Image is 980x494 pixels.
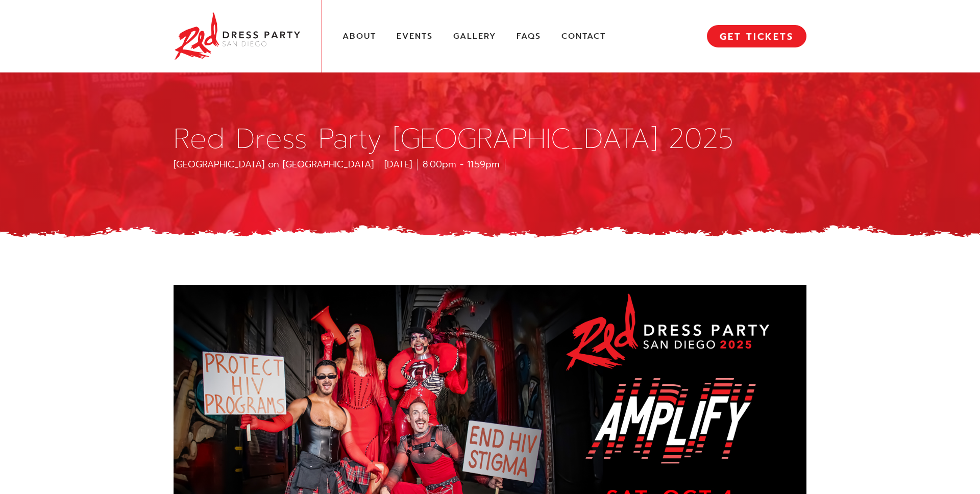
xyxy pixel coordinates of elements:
a: Gallery [453,31,496,42]
a: GET TICKETS [707,25,806,47]
a: About [342,31,376,42]
a: Contact [561,31,606,42]
div: [DATE] [384,159,418,170]
h1: Red Dress Party [GEOGRAPHIC_DATA] 2025 [174,125,733,153]
img: Red Dress Party San Diego [174,10,301,62]
a: FAQs [517,31,541,42]
div: [GEOGRAPHIC_DATA] on [GEOGRAPHIC_DATA] [174,159,379,170]
div: 8:00pm - 11:59pm [423,159,505,170]
a: Events [397,31,433,42]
